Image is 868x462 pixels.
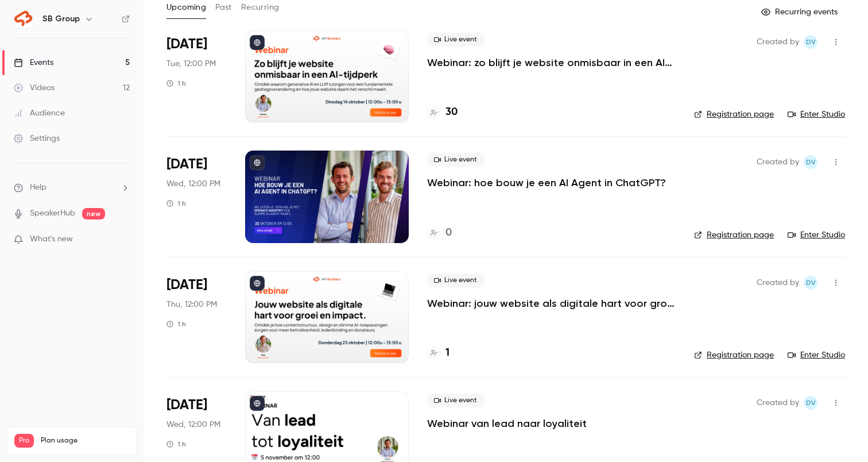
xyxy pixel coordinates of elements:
[116,234,130,245] iframe: Noticeable Trigger
[166,178,220,190] span: Wed, 12:00 PM
[427,105,458,120] a: 30
[788,229,845,241] a: Enter Studio
[14,182,130,194] li: help-dropdown-opener
[14,10,33,28] img: SB Group
[166,396,207,414] span: [DATE]
[14,133,60,144] div: Settings
[166,419,220,430] span: Wed, 12:00 PM
[445,105,458,120] h4: 30
[757,155,799,169] span: Created by
[427,176,666,190] a: Webinar: hoe bouw je een AI Agent in ChatGPT?
[806,35,816,49] span: Dv
[694,229,774,241] a: Registration page
[427,225,452,241] a: 0
[14,82,55,94] div: Videos
[41,436,129,445] span: Plan usage
[166,58,216,70] span: Tue, 12:00 PM
[166,440,186,449] div: 1 h
[427,417,587,430] a: Webinar van lead naar loyaliteit
[445,345,449,361] h4: 1
[694,109,774,120] a: Registration page
[166,151,227,242] div: Oct 22 Wed, 12:00 PM (Europe/Amsterdam)
[804,155,817,169] span: Dante van der heijden
[30,182,46,194] span: Help
[757,35,799,49] span: Created by
[806,276,816,290] span: Dv
[427,297,676,310] a: Webinar: jouw website als digitale hart voor groei en impact
[166,35,207,53] span: [DATE]
[427,394,484,407] span: Live event
[804,276,817,290] span: Dante van der heijden
[445,225,452,241] h4: 0
[166,155,207,174] span: [DATE]
[82,208,105,220] span: new
[166,199,186,208] div: 1 h
[788,349,845,361] a: Enter Studio
[757,396,799,410] span: Created by
[427,56,676,70] a: Webinar: zo blijft je website onmisbaar in een AI-tijdperk
[166,271,227,363] div: Oct 23 Thu, 12:00 PM (Europe/Amsterdam)
[757,276,799,290] span: Created by
[756,3,845,21] button: Recurring events
[694,349,774,361] a: Registration page
[166,79,186,88] div: 1 h
[806,155,816,169] span: Dv
[166,276,207,294] span: [DATE]
[42,13,80,25] h6: SB Group
[166,299,217,310] span: Thu, 12:00 PM
[30,207,75,220] a: SpeakerHub
[806,396,816,410] span: Dv
[427,33,484,47] span: Live event
[804,35,817,49] span: Dante van der heijden
[166,319,186,329] div: 1 h
[804,396,817,410] span: Dante van der heijden
[788,109,845,120] a: Enter Studio
[14,107,65,119] div: Audience
[427,153,484,167] span: Live event
[14,57,53,68] div: Events
[427,274,484,287] span: Live event
[427,345,449,361] a: 1
[30,233,73,245] span: What's new
[14,434,34,448] span: Pro
[166,30,227,122] div: Oct 14 Tue, 12:00 PM (Europe/Amsterdam)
